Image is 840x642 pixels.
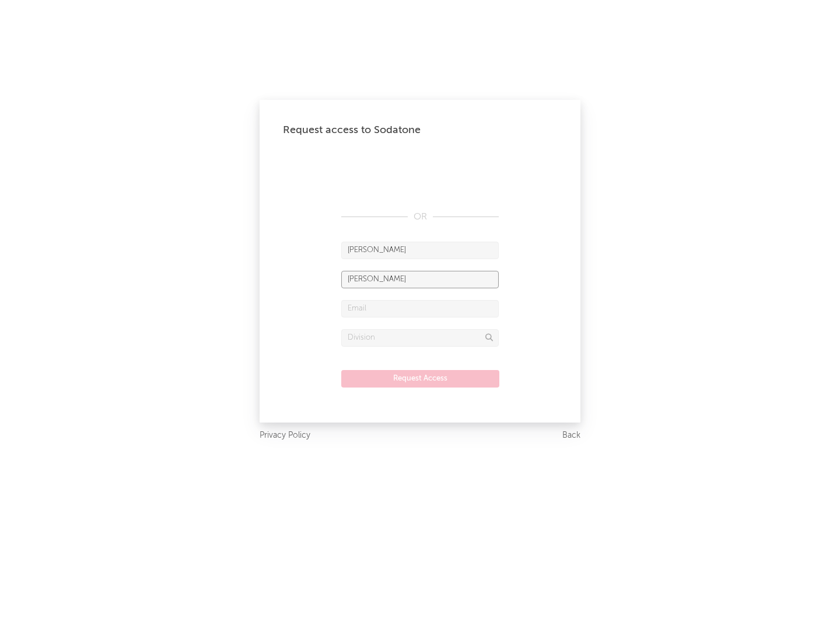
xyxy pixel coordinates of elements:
[341,242,499,259] input: First Name
[341,300,499,317] input: Email
[562,428,580,443] a: Back
[341,329,499,347] input: Division
[341,370,499,388] button: Request Access
[341,210,499,224] div: OR
[341,271,499,288] input: Last Name
[283,123,557,137] div: Request access to Sodatone
[260,428,310,443] a: Privacy Policy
